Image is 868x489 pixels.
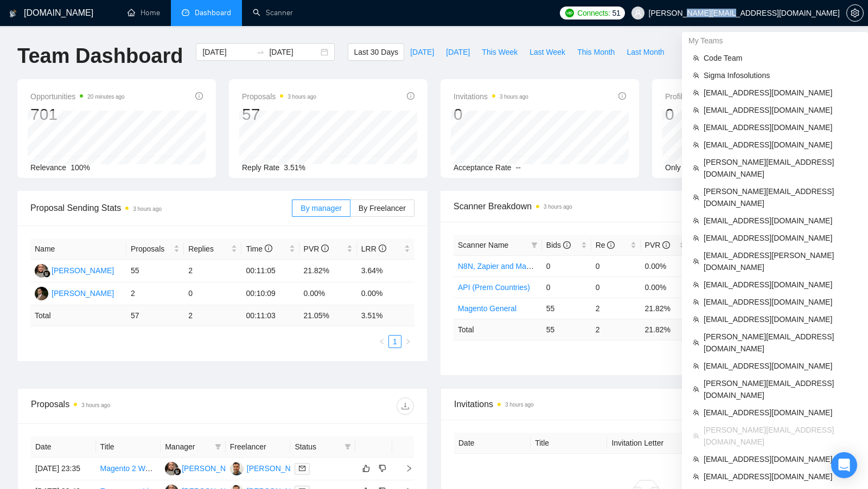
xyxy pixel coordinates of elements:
[31,436,96,458] th: Date
[242,90,316,103] span: Proposals
[43,270,50,278] img: gigradar-bm.png
[662,241,670,249] span: info-circle
[454,397,837,411] span: Invitations
[35,288,114,297] a: AK[PERSON_NAME]
[342,439,353,455] span: filter
[621,43,670,61] button: Last Month
[704,185,857,209] span: [PERSON_NAME][EMAIL_ADDRESS][DOMAIN_NAME]
[531,433,607,454] th: Title
[846,4,864,22] button: setting
[704,471,857,482] span: [EMAIL_ADDRESS][DOMAIN_NAME]
[52,287,114,299] div: [PERSON_NAME]
[242,104,316,125] div: 57
[665,163,775,172] span: Only exclusive agency members
[379,244,386,252] span: info-circle
[446,46,470,58] span: [DATE]
[531,242,538,248] span: filter
[9,5,17,22] img: logo
[704,52,857,64] span: Code Team
[357,282,414,305] td: 0.00%
[30,305,126,326] td: Total
[348,43,404,61] button: Last 30 Days
[529,237,540,253] span: filter
[693,316,699,323] span: team
[563,241,571,249] span: info-circle
[634,9,642,17] span: user
[165,464,244,472] a: VM[PERSON_NAME]
[35,266,114,274] a: VM[PERSON_NAME]
[682,32,868,49] div: My Teams
[213,439,224,455] span: filter
[577,46,615,58] span: This Month
[359,204,406,213] span: By Freelancer
[500,94,528,100] time: 3 hours ago
[362,464,370,473] span: like
[230,462,244,475] img: RL
[354,46,398,58] span: Last 30 Days
[704,87,857,99] span: [EMAIL_ADDRESS][DOMAIN_NAME]
[31,397,222,415] div: Proposals
[505,402,534,408] time: 3 hours ago
[693,107,699,113] span: team
[360,462,373,475] button: like
[401,335,414,348] button: right
[577,7,610,19] span: Connects:
[542,319,591,340] td: 55
[184,260,241,282] td: 2
[565,9,574,17] img: upwork-logo.png
[401,335,414,348] li: Next Page
[188,243,229,255] span: Replies
[295,441,340,453] span: Status
[389,336,401,348] a: 1
[693,89,699,96] span: team
[284,163,305,172] span: 3.51%
[704,331,857,355] span: [PERSON_NAME][EMAIL_ADDRESS][DOMAIN_NAME]
[226,436,291,458] th: Freelancer
[405,338,411,345] span: right
[665,90,750,103] span: Profile Views
[693,235,699,241] span: team
[693,456,699,462] span: team
[454,163,512,172] span: Acceptance Rate
[376,462,389,475] button: dislike
[241,260,299,282] td: 00:11:05
[571,43,621,61] button: This Month
[299,260,357,282] td: 21.82%
[388,335,401,348] li: 1
[165,441,210,453] span: Manager
[704,139,857,151] span: [EMAIL_ADDRESS][DOMAIN_NAME]
[693,386,699,393] span: team
[230,464,309,472] a: RL[PERSON_NAME]
[693,165,699,171] span: team
[241,305,299,326] td: 00:11:03
[693,433,699,439] span: team
[693,409,699,416] span: team
[704,69,857,81] span: Sigma Infosolutions
[133,206,162,212] time: 3 hours ago
[375,335,388,348] li: Previous Page
[301,204,341,213] span: By manager
[704,377,857,401] span: [PERSON_NAME][EMAIL_ADDRESS][DOMAIN_NAME]
[174,468,181,475] img: gigradar-bm.png
[304,244,329,253] span: PVR
[544,204,572,210] time: 3 hours ago
[591,298,641,319] td: 2
[846,9,864,17] a: setting
[693,194,699,201] span: team
[591,319,641,340] td: 2
[645,241,671,249] span: PVR
[361,244,386,253] span: LRR
[704,121,857,133] span: [EMAIL_ADDRESS][DOMAIN_NAME]
[529,46,565,58] span: Last Week
[704,360,857,372] span: [EMAIL_ADDRESS][DOMAIN_NAME]
[299,465,305,472] span: mail
[612,7,621,19] span: 51
[665,104,750,125] div: 0
[126,260,184,282] td: 55
[397,402,413,410] span: download
[704,296,857,308] span: [EMAIL_ADDRESS][DOMAIN_NAME]
[454,200,838,213] span: Scanner Breakdown
[693,473,699,480] span: team
[397,397,414,415] button: download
